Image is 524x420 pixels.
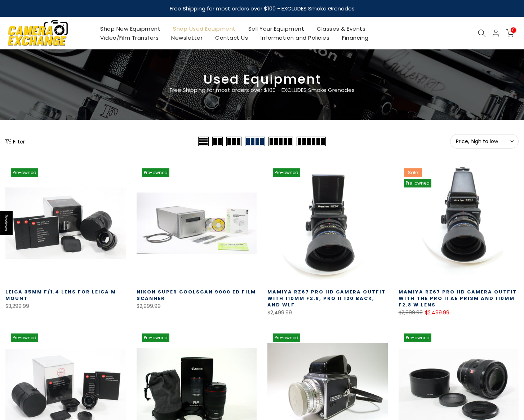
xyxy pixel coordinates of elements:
[167,24,242,33] a: Shop Used Equipment
[94,33,165,42] a: Video/Film Transfers
[450,134,519,149] button: Price, high to low
[5,75,519,84] h3: Used Equipment
[425,308,449,317] ins: $2,499.99
[506,29,514,37] a: 0
[456,138,513,145] span: Price, high to low
[137,288,256,302] a: Nikon Super Coolscan 9000 ED Film Scanner
[267,288,386,308] a: Mamiya RZ67 Pro IID Camera Outfit with 110MM F2.8, Pro II 120 Back, and WLF
[336,33,375,42] a: Financing
[511,27,516,33] span: 0
[399,309,423,316] del: $2,999.99
[209,33,254,42] a: Contact Us
[267,308,388,317] div: $2,499.99
[254,33,336,42] a: Information and Policies
[137,302,257,311] div: $2,999.99
[165,33,209,42] a: Newsletter
[5,288,116,302] a: Leica 35mm f/1.4 Lens for Leica M Mount
[399,288,517,308] a: Mamiya RZ67 Pro IID Camera Outfit with the Pro II AE Prism and 110MM F2.8 W Lens
[170,5,355,12] strong: Free Shipping for most orders over $100 - EXCLUDES Smoke Grenades
[242,24,311,33] a: Sell Your Equipment
[5,302,126,311] div: $3,299.99
[311,24,372,33] a: Classes & Events
[94,24,167,33] a: Shop New Equipment
[5,138,25,145] button: Show filters
[127,86,397,94] p: Free Shipping for most orders over $100 - EXCLUDES Smoke Grenades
